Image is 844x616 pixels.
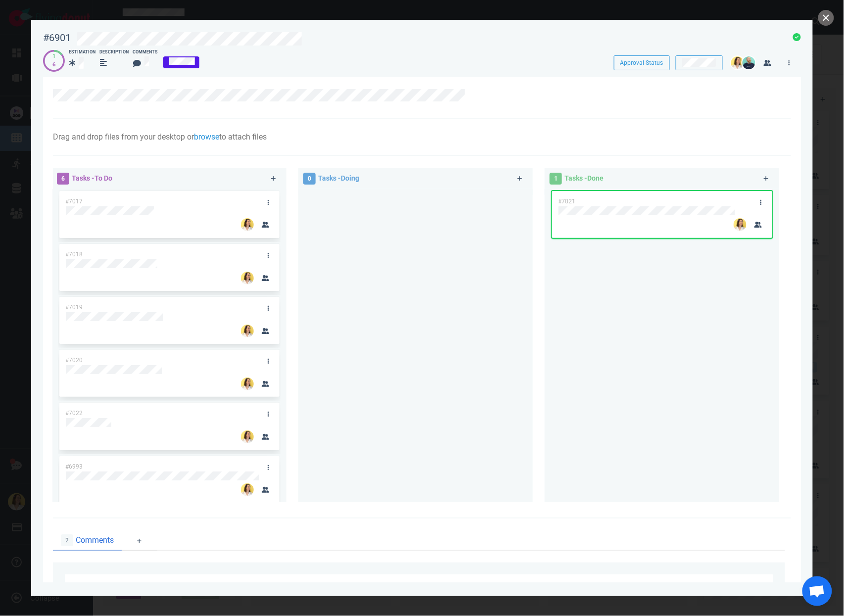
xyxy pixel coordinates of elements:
span: 1 [550,173,562,185]
div: Comments [133,49,158,56]
span: #7018 [65,251,83,258]
img: 26 [241,378,254,390]
img: 26 [731,56,744,69]
img: 26 [241,483,254,496]
img: 26 [241,272,254,284]
img: 26 [734,218,747,231]
span: 0 [303,173,316,185]
span: Tasks - Done [564,174,604,182]
img: 26 [241,430,254,443]
span: to attach files [219,132,267,142]
div: Description [99,49,129,56]
div: Ouvrir le chat [802,576,832,606]
img: 26 [241,325,254,337]
button: Approval Status [614,55,670,70]
div: 6 [52,61,55,69]
span: #7022 [65,410,83,417]
span: #7021 [558,198,575,205]
div: #6901 [43,32,71,44]
span: Tasks - Doing [318,174,359,182]
span: 2 [61,534,73,546]
span: #7017 [65,198,83,205]
span: #7020 [65,357,83,364]
span: Drag and drop files from your desktop or [53,132,194,142]
span: Tasks - To Do [72,174,112,182]
div: Estimation [69,49,95,56]
span: 6 [57,173,69,185]
a: browse [194,132,219,142]
div: 1 [52,52,55,61]
span: #7019 [65,304,83,311]
button: close [818,10,834,26]
img: 26 [241,218,254,231]
img: 26 [743,56,755,69]
span: #6993 [65,463,83,470]
span: Comments [76,534,114,546]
